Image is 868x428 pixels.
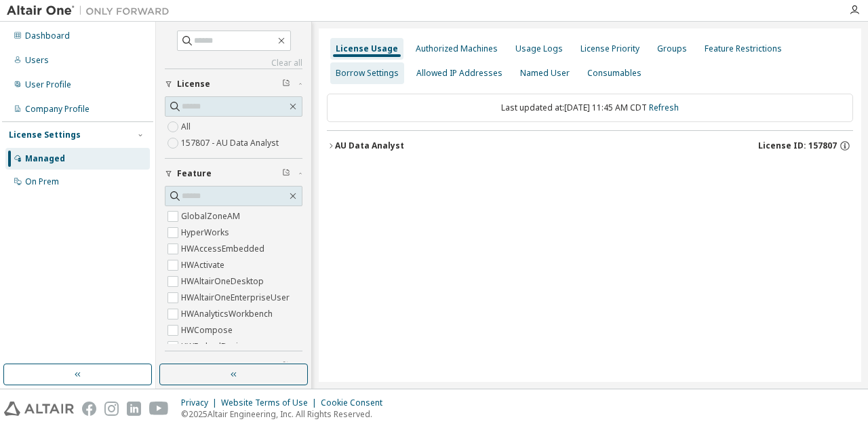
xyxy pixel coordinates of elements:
[181,241,267,257] label: HWAccessEmbedded
[9,130,81,140] div: License Settings
[165,69,302,99] button: License
[25,104,90,115] div: Company Profile
[416,43,498,54] div: Authorized Machines
[335,140,404,151] div: AU Data Analyst
[657,43,687,54] div: Groups
[181,208,243,225] label: GlobalZoneAM
[181,257,227,273] label: HWActivate
[515,43,563,54] div: Usage Logs
[587,68,642,79] div: Consumables
[104,402,119,416] img: instagram.svg
[181,273,267,290] label: HWAltairOneDesktop
[327,94,853,122] div: Last updated at: [DATE] 11:45 AM CDT
[758,140,837,151] span: License ID: 157807
[181,290,292,306] label: HWAltairOneEnterpriseUser
[25,79,71,90] div: User Profile
[181,135,281,151] label: 157807 - AU Data Analyst
[336,68,399,79] div: Borrow Settings
[181,408,391,420] p: © 2025 Altair Engineering, Inc. All Rights Reserved.
[165,58,302,69] a: Clear all
[181,306,275,322] label: HWAnalyticsWorkbench
[705,43,782,54] div: Feature Restrictions
[177,79,210,90] span: License
[82,402,96,416] img: facebook.svg
[25,55,49,66] div: Users
[177,168,212,179] span: Feature
[4,402,74,416] img: altair_logo.svg
[181,225,232,241] label: HyperWorks
[7,4,176,18] img: Altair One
[165,159,302,189] button: Feature
[282,168,290,179] span: Clear filter
[149,402,169,416] img: youtube.svg
[177,361,240,372] span: Only my usage
[165,351,302,381] button: Only my usage
[181,397,221,408] div: Privacy
[181,338,245,355] label: HWEmbedBasic
[25,153,65,164] div: Managed
[649,102,679,113] a: Refresh
[327,131,853,161] button: AU Data AnalystLicense ID: 157807
[25,176,59,187] div: On Prem
[25,31,70,41] div: Dashboard
[127,402,141,416] img: linkedin.svg
[181,322,235,338] label: HWCompose
[282,79,290,90] span: Clear filter
[282,361,290,372] span: Clear filter
[580,43,639,54] div: License Priority
[336,43,398,54] div: License Usage
[416,68,502,79] div: Allowed IP Addresses
[181,119,193,135] label: All
[221,397,321,408] div: Website Terms of Use
[520,68,570,79] div: Named User
[321,397,391,408] div: Cookie Consent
